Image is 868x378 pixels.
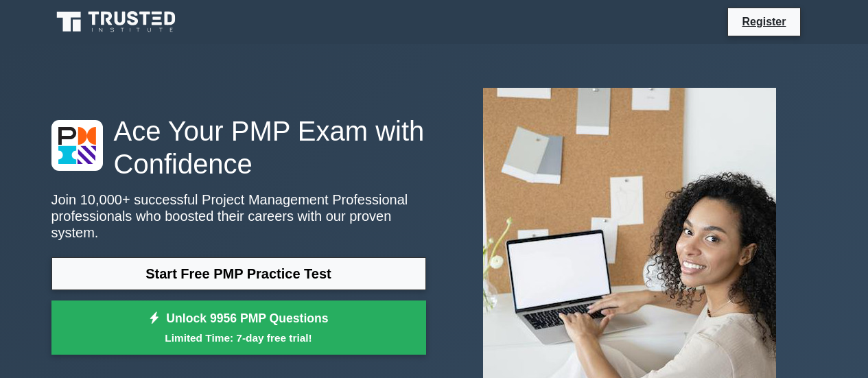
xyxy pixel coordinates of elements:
p: Join 10,000+ successful Project Management Professional professionals who boosted their careers w... [51,191,426,241]
a: Unlock 9956 PMP QuestionsLimited Time: 7-day free trial! [51,300,426,355]
a: Start Free PMP Practice Test [51,257,426,290]
h1: Ace Your PMP Exam with Confidence [51,115,426,180]
small: Limited Time: 7-day free trial! [69,330,409,346]
a: Register [734,13,794,30]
